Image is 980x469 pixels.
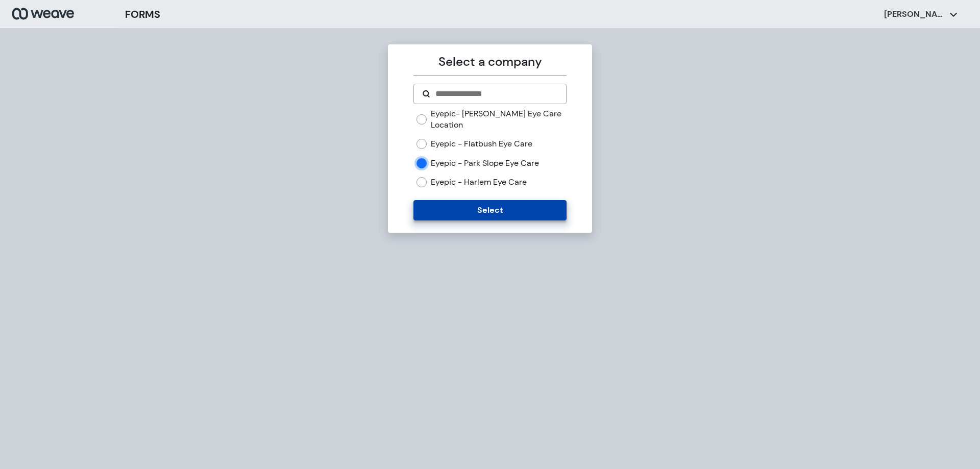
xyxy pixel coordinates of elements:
label: Eyepic- [PERSON_NAME] Eye Care Location [431,108,566,130]
label: Eyepic - Park Slope Eye Care [431,158,539,169]
p: [PERSON_NAME] [884,9,945,20]
label: Eyepic - Flatbush Eye Care [431,138,532,150]
label: Eyepic - Harlem Eye Care [431,177,527,188]
button: Select [413,200,566,220]
input: Search [434,88,557,100]
p: Select a company [413,53,566,71]
h3: FORMS [125,7,160,22]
